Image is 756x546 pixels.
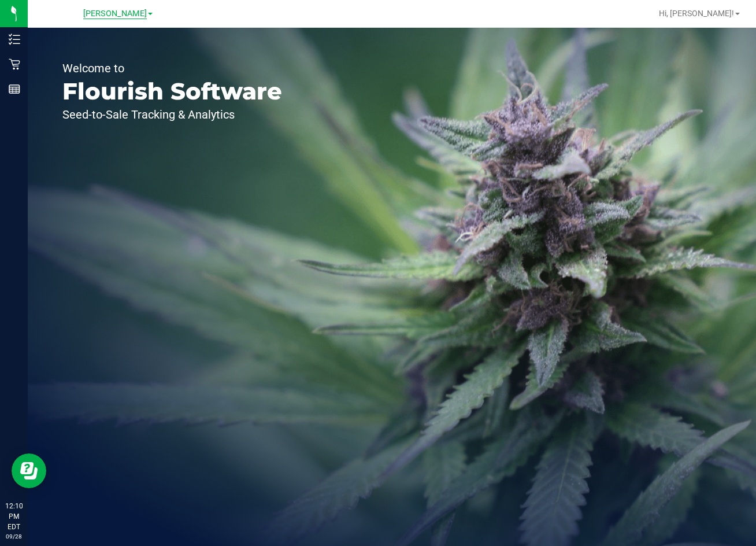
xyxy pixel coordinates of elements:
p: 09/28 [5,532,23,541]
p: Flourish Software [62,80,282,103]
p: Seed-to-Sale Tracking & Analytics [62,109,282,120]
span: Hi, [PERSON_NAME]! [659,9,734,18]
p: Welcome to [62,62,282,74]
iframe: Resource center [12,453,46,488]
p: 12:10 PM EDT [5,501,23,532]
inline-svg: Inventory [9,34,20,45]
inline-svg: Reports [9,83,20,95]
span: [PERSON_NAME] [83,9,147,19]
inline-svg: Retail [9,58,20,70]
